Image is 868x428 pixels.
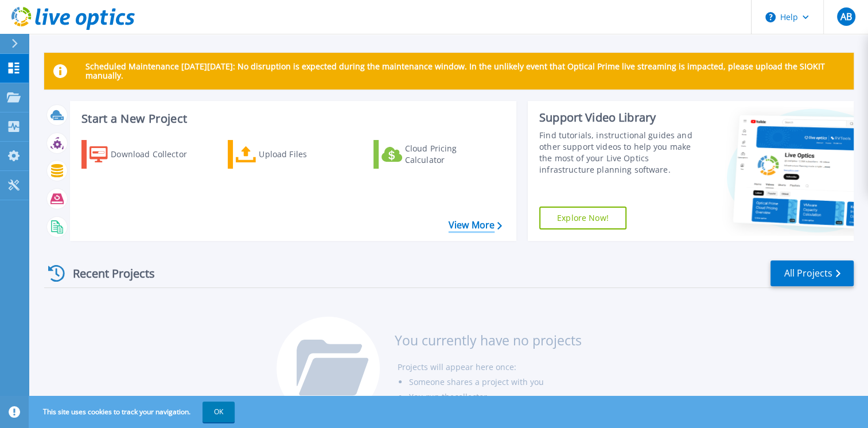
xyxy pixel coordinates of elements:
[408,390,581,404] li: You run the
[203,402,235,422] button: OK
[394,334,581,347] h3: You currently have no projects
[454,391,486,402] a: collector
[397,360,581,375] li: Projects will appear here once:
[373,140,501,169] a: Cloud Pricing Calculator
[111,143,203,166] div: Download Collector
[449,220,502,231] a: View More
[81,112,501,125] h3: Start a New Project
[405,143,497,166] div: Cloud Pricing Calculator
[539,110,703,125] div: Support Video Library
[539,130,703,176] div: Find tutorials, instructional guides and other support videos to help you make the most of your L...
[81,140,209,169] a: Download Collector
[259,143,351,166] div: Upload Files
[44,259,170,287] div: Recent Projects
[539,207,626,229] a: Explore Now!
[228,140,356,169] a: Upload Files
[770,260,854,286] a: All Projects
[408,375,581,390] li: Someone shares a project with you
[32,402,235,422] span: This site uses cookies to track your navigation.
[85,62,844,80] p: Scheduled Maintenance [DATE][DATE]: No disruption is expected during the maintenance window. In t...
[840,12,851,21] span: AB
